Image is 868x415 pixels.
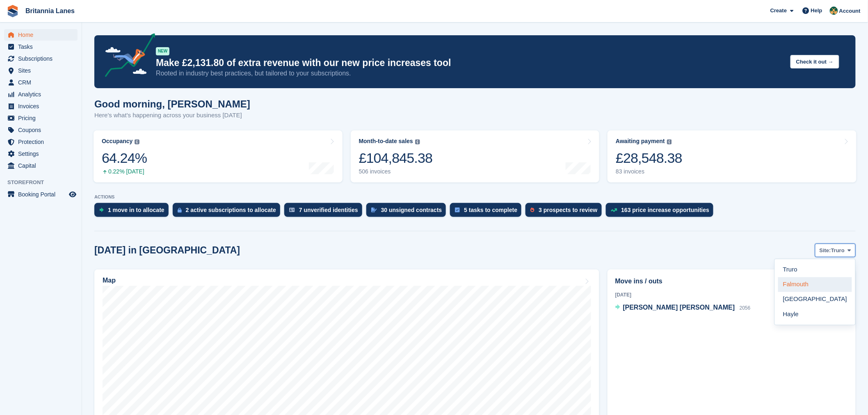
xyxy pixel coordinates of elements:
[94,245,240,256] h2: [DATE] in [GEOGRAPHIC_DATA]
[178,207,182,213] img: active_subscription_to_allocate_icon-d502201f5373d7db506a760aba3b589e785aa758c864c3986d89f69b8ff3...
[18,41,67,52] span: Tasks
[4,189,78,200] a: menu
[102,138,132,145] div: Occupancy
[606,203,718,221] a: 163 price increase opportunities
[740,305,751,311] span: 2056
[608,130,857,182] a: Awaiting payment £28,548.38 83 invoices
[4,100,78,112] a: menu
[18,136,67,148] span: Protection
[621,207,710,213] div: 163 price increase opportunities
[94,203,173,221] a: 1 move in to allocate
[22,4,78,18] a: Britannia Lanes
[415,139,420,144] img: icon-info-grey-7440780725fd019a000dd9b08b2336e03edf1995a4989e88bcd33f0948082b44.svg
[18,100,67,112] span: Invoices
[4,77,78,88] a: menu
[464,207,517,213] div: 5 tasks to complete
[839,7,861,15] span: Account
[616,168,682,175] div: 83 invoices
[667,139,672,144] img: icon-info-grey-7440780725fd019a000dd9b08b2336e03edf1995a4989e88bcd33f0948082b44.svg
[18,65,67,76] span: Sites
[455,207,460,212] img: task-75834270c22a3079a89374b754ae025e5fb1db73e45f91037f5363f120a921f8.svg
[102,150,147,166] div: 64.24%
[18,160,67,171] span: Capital
[18,189,67,200] span: Booking Portal
[778,277,852,292] a: Falmouth
[135,139,139,144] img: icon-info-grey-7440780725fd019a000dd9b08b2336e03edf1995a4989e88bcd33f0948082b44.svg
[99,207,104,212] img: move_ins_to_allocate_icon-fdf77a2bb77ea45bf5b3d319d69a93e2d87916cf1d5bf7949dd705db3b84f3ca.svg
[4,65,78,76] a: menu
[102,168,147,175] div: 0.22% [DATE]
[7,5,19,17] img: stora-icon-8386f47178a22dfd0bd8f6a31ec36ba5ce8667c1dd55bd0f319d3a0aa187defe.svg
[359,150,433,166] div: £104,845.38
[156,69,784,78] p: Rooted in industry best practices, but tailored to your subscriptions.
[284,203,366,221] a: 7 unverified identities
[18,89,67,100] span: Analytics
[530,207,535,212] img: prospect-51fa495bee0391a8d652442698ab0144808aea92771e9ea1ae160a38d050c398.svg
[820,246,831,255] span: Site:
[616,138,665,145] div: Awaiting payment
[525,203,605,221] a: 3 prospects to review
[18,112,67,124] span: Pricing
[4,89,78,100] a: menu
[623,304,735,311] span: [PERSON_NAME] [PERSON_NAME]
[371,207,377,212] img: contract_signature_icon-13c848040528278c33f63329250d36e43548de30e8caae1d1a13099fd9432cc5.svg
[18,53,67,64] span: Subscriptions
[4,148,78,160] a: menu
[4,29,78,41] a: menu
[615,303,751,313] a: [PERSON_NAME] [PERSON_NAME] 2056
[351,130,600,182] a: Month-to-date sales £104,845.38 506 invoices
[289,207,295,212] img: verify_identity-adf6edd0f0f0b5bbfe63781bf79b02c33cf7c696d77639b501bdc392416b5a36.svg
[778,262,852,277] a: Truro
[156,57,784,69] p: Make £2,131.80 of extra revenue with our new price increases tool
[815,244,856,257] button: Site: Truro
[156,47,169,55] div: NEW
[359,138,413,145] div: Month-to-date sales
[18,124,67,136] span: Coupons
[381,207,442,213] div: 30 unsigned contracts
[366,203,450,221] a: 30 unsigned contracts
[98,33,155,80] img: price-adjustments-announcement-icon-8257ccfd72463d97f412b2fc003d46551f7dbcb40ab6d574587a9cd5c0d94...
[94,130,343,182] a: Occupancy 64.24% 0.22% [DATE]
[539,207,597,213] div: 3 prospects to review
[4,53,78,64] a: menu
[811,7,822,15] span: Help
[94,194,856,200] p: ACTIONS
[94,111,250,120] p: Here's what's happening across your business [DATE]
[770,7,787,15] span: Create
[68,189,78,199] a: Preview store
[359,168,433,175] div: 506 invoices
[4,41,78,52] a: menu
[186,207,276,213] div: 2 active subscriptions to allocate
[299,207,358,213] div: 7 unverified identities
[4,124,78,136] a: menu
[103,277,116,284] h2: Map
[616,150,682,166] div: £28,548.38
[830,7,838,15] img: Nathan Kellow
[615,291,848,299] div: [DATE]
[7,178,82,187] span: Storefront
[18,29,67,41] span: Home
[18,148,67,160] span: Settings
[778,307,852,322] a: Hayle
[611,208,617,212] img: price_increase_opportunities-93ffe204e8149a01c8c9dc8f82e8f89637d9d84a8eef4429ea346261dce0b2c0.svg
[94,98,250,109] h1: Good morning, [PERSON_NAME]
[615,276,848,286] h2: Move ins / outs
[831,246,845,255] span: Truro
[108,207,164,213] div: 1 move in to allocate
[173,203,284,221] a: 2 active subscriptions to allocate
[4,160,78,171] a: menu
[790,55,839,68] button: Check it out →
[450,203,525,221] a: 5 tasks to complete
[18,77,67,88] span: CRM
[4,112,78,124] a: menu
[4,136,78,148] a: menu
[778,292,852,307] a: [GEOGRAPHIC_DATA]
